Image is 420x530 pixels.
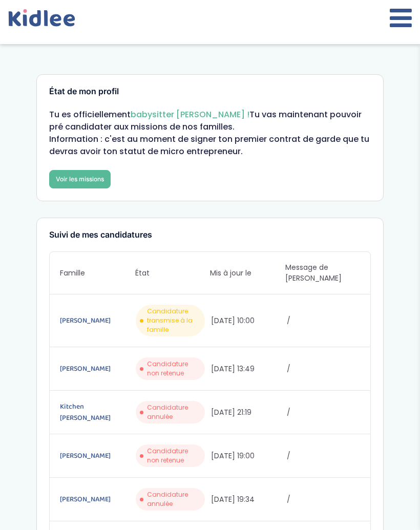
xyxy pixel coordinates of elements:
[287,407,361,418] span: /
[287,315,361,326] span: /
[211,364,285,374] span: [DATE] 13:49
[287,494,361,505] span: /
[49,133,371,158] p: Information : c'est au moment de signer ton premier contrat de garde que tu devras avoir ton stat...
[147,490,201,508] span: Candidature annulée
[131,109,249,120] span: babysitter [PERSON_NAME] !
[287,364,361,374] span: /
[49,109,371,133] p: Tu es officiellement Tu vas maintenant pouvoir pré candidater aux missions de nos familles.
[60,450,134,461] a: [PERSON_NAME]
[49,87,371,96] h3: État de mon profil
[147,359,201,378] span: Candidature non retenue
[60,494,134,505] a: [PERSON_NAME]
[135,268,211,279] span: État
[147,403,201,421] span: Candidature annulée
[285,262,361,284] span: Message de [PERSON_NAME]
[211,494,285,505] span: [DATE] 19:34
[211,451,285,461] span: [DATE] 19:00
[60,268,135,279] span: Famille
[60,315,134,326] a: [PERSON_NAME]
[211,407,285,418] span: [DATE] 21:19
[211,315,285,326] span: [DATE] 10:00
[287,451,361,461] span: /
[60,363,134,374] a: [PERSON_NAME]
[210,268,285,279] span: Mis à jour le
[49,170,111,188] a: Voir les missions
[147,447,201,465] span: Candidature non retenue
[60,401,134,423] a: Kitchen [PERSON_NAME]
[147,307,201,334] span: Candidature transmise à la famille
[49,230,371,240] h3: Suivi de mes candidatures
